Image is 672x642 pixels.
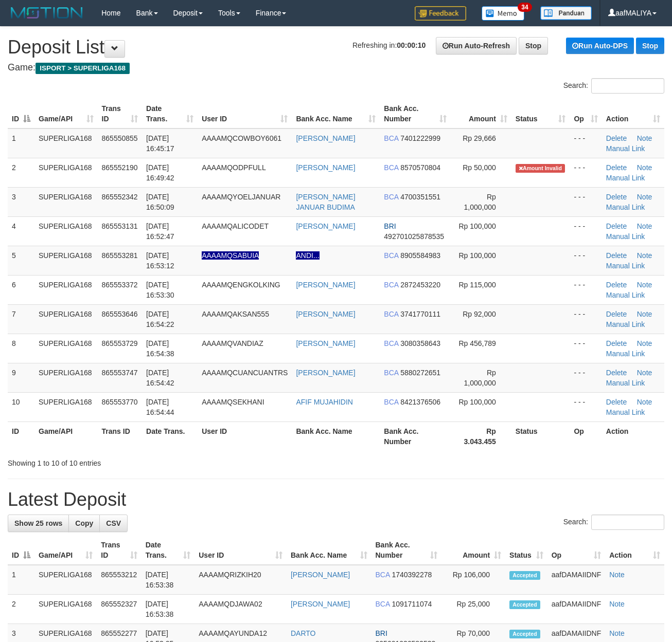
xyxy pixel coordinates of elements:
a: Show 25 rows [8,515,69,532]
span: [DATE] 16:52:47 [146,222,174,241]
h1: Latest Deposit [8,489,664,510]
a: Delete [606,310,627,318]
span: Copy 4700351551 to clipboard [400,193,440,201]
td: Rp 106,000 [441,565,506,595]
a: Run Auto-DPS [566,38,634,54]
span: AAAAMQALICODET [202,222,269,230]
span: BCA [384,339,398,347]
td: - - - [570,158,602,187]
a: Delete [606,281,627,289]
a: Note [637,193,652,201]
span: Show 25 rows [14,519,62,527]
td: - - - [570,187,602,216]
th: Action: activate to sort column ascending [602,99,664,129]
a: Note [637,251,652,260]
a: Delete [606,134,627,142]
a: Delete [606,339,627,347]
label: Search: [563,515,664,530]
th: Amount: activate to sort column ascending [451,99,511,129]
a: Note [637,339,652,347]
span: Rp 1,000,000 [464,369,496,387]
a: Delete [606,251,627,260]
a: Copy [68,515,100,532]
span: 865550855 [102,134,138,142]
span: Copy 1740392278 to clipboard [392,571,432,579]
a: Note [637,310,652,318]
a: Manual Link [606,262,645,270]
th: User ID: activate to sort column ascending [194,536,287,565]
span: AAAAMQSEKHANI [202,398,264,406]
span: 865553372 [102,281,138,289]
span: [DATE] 16:54:38 [146,339,174,358]
span: 865553281 [102,251,138,260]
span: [DATE] 16:53:30 [146,281,174,299]
img: panduan.png [540,6,592,20]
td: 2 [8,595,34,624]
td: 7 [8,304,34,334]
span: Amount is not matched [516,164,565,173]
a: Stop [636,38,664,54]
a: Manual Link [606,320,645,328]
td: 3 [8,187,34,216]
a: Manual Link [606,350,645,358]
span: AAAAMQENGKOLKING [202,281,280,289]
td: SUPERLIGA168 [34,187,98,216]
span: Copy 8905584983 to clipboard [400,251,440,260]
th: Bank Acc. Name: activate to sort column ascending [292,99,380,129]
span: BCA [384,281,398,289]
td: SUPERLIGA168 [34,334,98,363]
th: ID: activate to sort column descending [8,99,34,129]
th: ID: activate to sort column descending [8,536,34,565]
span: BCA [376,600,390,608]
span: Copy 1091711074 to clipboard [392,600,432,608]
td: Rp 25,000 [441,595,506,624]
td: 9 [8,363,34,392]
th: Action [602,421,664,451]
th: Date Trans.: activate to sort column ascending [142,99,198,129]
td: 5 [8,246,34,275]
span: Accepted [509,630,540,638]
img: MOTION_logo.png [8,5,86,21]
span: 865552342 [102,193,138,201]
a: Note [637,222,652,230]
strong: 00:00:10 [397,41,426,49]
input: Search: [591,78,664,94]
span: Copy 8421376506 to clipboard [400,398,440,406]
span: Copy 2872453220 to clipboard [400,281,440,289]
td: SUPERLIGA168 [34,158,98,187]
span: 865553747 [102,369,138,377]
th: Status: activate to sort column ascending [511,99,570,129]
a: Manual Link [606,144,645,153]
a: Manual Link [606,174,645,182]
a: Note [609,600,625,608]
span: AAAAMQYOELJANUAR [202,193,280,201]
a: Note [609,571,625,579]
span: 865553646 [102,310,138,318]
span: BCA [384,163,398,172]
input: Search: [591,515,664,530]
a: Manual Link [606,291,645,299]
span: BRI [376,629,387,637]
span: Copy 492701025878535 to clipboard [384,232,444,241]
td: - - - [570,216,602,246]
span: AAAAMQVANDIAZ [202,339,263,347]
th: Game/API [34,421,98,451]
span: BCA [384,369,398,377]
span: [DATE] 16:50:09 [146,193,174,211]
h4: Game: [8,63,664,73]
span: Rp 50,000 [463,163,496,172]
td: SUPERLIGA168 [34,595,97,624]
span: Nama rekening ada tanda titik/strip, harap diedit [202,251,259,260]
span: Copy 8570570804 to clipboard [400,163,440,172]
td: 2 [8,158,34,187]
a: [PERSON_NAME] [296,281,355,289]
span: AAAAMQODPFULL [202,163,266,172]
span: Rp 456,789 [458,339,496,347]
span: Rp 92,000 [463,310,496,318]
td: - - - [570,392,602,421]
span: Rp 100,000 [458,222,496,230]
span: Accepted [509,571,540,580]
span: BRI [384,222,396,230]
th: Action: activate to sort column ascending [605,536,664,565]
img: Button%20Memo.svg [482,6,525,21]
